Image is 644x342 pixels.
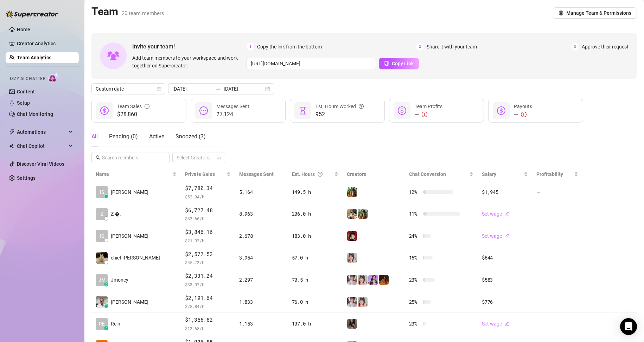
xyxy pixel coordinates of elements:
span: $1,356.82 [185,316,231,324]
span: Share it with your team [427,43,477,51]
span: dollar-circle [398,106,406,115]
span: 23 % [409,276,420,284]
img: yeule [347,319,357,329]
span: 952 [315,110,364,119]
span: [PERSON_NAME] [111,298,148,306]
div: 183.0 h [292,232,338,240]
span: $2,577.52 [185,250,231,258]
span: Invite your team! [132,42,247,51]
div: $1,945 [482,188,528,196]
input: End date [224,85,264,93]
span: Name [96,170,171,178]
td: — [532,269,582,291]
span: $2,191.64 [185,294,231,302]
span: IS [100,188,104,196]
div: 5,164 [239,188,283,196]
td: — [532,247,582,269]
div: 57.0 h [292,254,338,262]
span: Automations [17,126,67,138]
span: 3 [571,43,579,51]
span: dollar-circle [497,106,505,115]
span: $ 21.02 /h [185,237,231,244]
h2: Team [91,5,164,18]
img: Ani [347,253,357,263]
span: question-circle [359,103,364,110]
th: Name [91,167,181,181]
span: $ 33.07 /h [185,281,231,288]
img: Miss [347,231,357,241]
span: $7,780.34 [185,184,231,192]
span: Snoozed ( 3 ) [176,133,206,140]
div: 1,833 [239,298,283,306]
img: Kisa [368,275,378,285]
div: 76.0 h [292,298,338,306]
span: Payouts [514,104,532,109]
span: setting [559,11,563,15]
span: Messages Sent [239,171,274,177]
span: Private Sales [185,171,215,177]
span: IS [100,232,104,240]
span: 27,124 [216,110,249,119]
span: 16 % [409,254,420,262]
span: $ 32.66 /h [185,215,231,222]
img: logo-BBDzfeDw.svg [6,11,58,18]
div: $644 [482,254,528,262]
a: Discover Viral Videos [17,161,64,167]
span: Z �. [111,210,121,218]
img: Rosie [347,275,357,285]
img: chief keef [96,252,108,264]
span: exclamation-circle [521,112,527,117]
span: copy [384,61,389,66]
span: to [215,86,221,92]
div: z [104,282,108,287]
th: Creators [343,167,405,181]
img: Kyle Wessels [96,296,108,308]
span: Approve their request [582,43,629,51]
img: Ani [358,297,368,307]
a: Settings [17,175,36,181]
span: team [217,156,221,160]
div: 70.5 h [292,276,338,284]
span: 2 [416,43,424,51]
span: Z [101,210,103,218]
span: $2,331.24 [185,272,231,280]
span: Jmoney [111,276,128,284]
button: Manage Team & Permissions [553,7,637,19]
div: Est. Hours [292,170,333,178]
a: Team Analytics [17,55,51,60]
span: [PERSON_NAME] [111,188,148,196]
span: edit [505,211,510,216]
span: Add team members to your workspace and work together on Supercreator. [132,54,244,70]
img: AI Chatter [48,73,59,83]
td: — [532,313,582,335]
span: JM [98,276,106,284]
span: Salary [482,171,496,177]
div: $776 [482,298,528,306]
span: message [199,106,208,115]
span: $3,846.16 [185,228,231,236]
div: 206.0 h [292,210,338,218]
a: Content [17,89,35,94]
img: PantheraX [379,275,389,285]
span: Messages Sent [216,104,249,109]
td: — [532,203,582,225]
span: search [96,155,101,160]
img: Chat Copilot [9,144,14,149]
a: Chat Monitoring [17,111,53,117]
div: 149.5 h [292,188,338,196]
div: Pending ( 0 ) [109,132,138,141]
div: 8,963 [239,210,283,218]
span: Team Profits [415,104,442,109]
span: edit [505,321,510,326]
span: info-circle [145,103,149,110]
span: 23 % [409,320,420,328]
div: 3,954 [239,254,283,262]
td: — [532,225,582,247]
span: question-circle [318,170,323,178]
img: Sabrina [347,209,357,219]
a: Creator Analytics [17,38,73,49]
span: hourglass [299,106,307,115]
a: Setup [17,100,30,106]
span: $ 12.68 /h [185,325,231,332]
button: Copy Link [379,58,419,69]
